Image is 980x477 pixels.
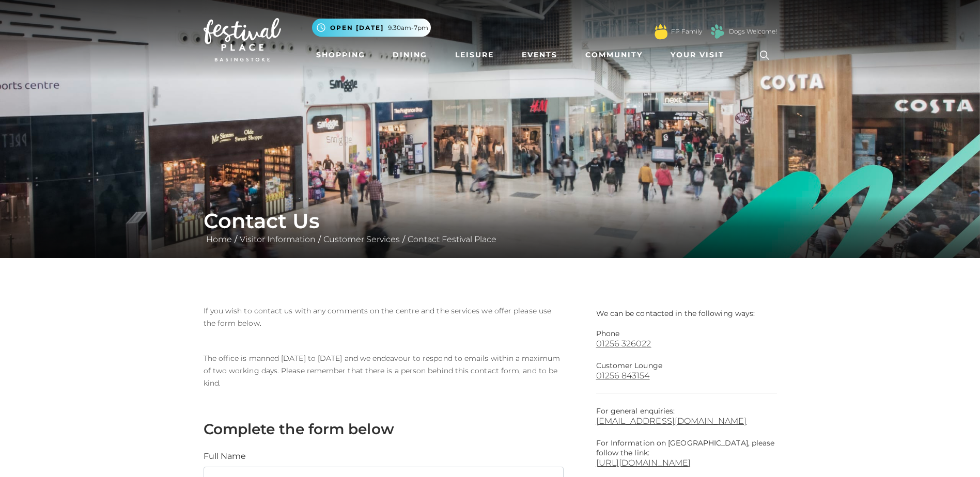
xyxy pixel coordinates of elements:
[596,406,777,426] p: For general enquiries:
[596,371,777,380] a: 01256 843154
[237,234,318,244] a: Visitor Information
[204,305,564,329] p: If you wish to contact us with any comments on the centre and the services we offer please use th...
[204,450,246,463] label: Full Name
[596,305,777,319] p: We can be contacted in the following ways:
[596,438,777,458] p: For Information on [GEOGRAPHIC_DATA], please follow the link:
[596,458,691,468] a: [URL][DOMAIN_NAME]
[451,45,498,65] a: Leisure
[729,27,777,36] a: Dogs Welcome!
[312,45,369,65] a: Shopping
[596,329,777,339] p: Phone
[671,50,724,60] span: Your Visit
[312,19,431,37] button: Open [DATE] 9.30am-7pm
[666,45,734,65] a: Your Visit
[581,45,647,65] a: Community
[671,27,702,36] a: FP Family
[196,209,785,246] div: / / /
[204,18,281,61] img: Festival Place Logo
[204,209,777,233] h1: Contact Us
[321,234,402,244] a: Customer Services
[204,420,564,438] h3: Complete the form below
[204,234,235,244] a: Home
[405,234,499,244] a: Contact Festival Place
[388,23,428,33] span: 9.30am-7pm
[596,339,777,348] a: 01256 326022
[330,23,384,33] span: Open [DATE]
[518,45,562,65] a: Events
[388,45,431,65] a: Dining
[204,352,564,389] p: The office is manned [DATE] to [DATE] and we endeavour to respond to emails within a maximum of t...
[596,361,777,371] p: Customer Lounge
[596,416,777,426] a: [EMAIL_ADDRESS][DOMAIN_NAME]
